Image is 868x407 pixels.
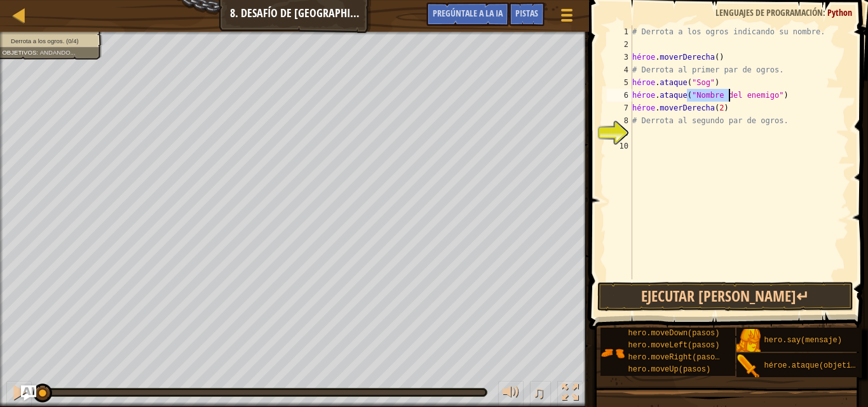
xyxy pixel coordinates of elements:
font: 10 [620,142,628,150]
font: 1 [624,27,628,36]
font: Lenguajes de programación [715,6,823,18]
font: hero.say(mensaje) [764,336,841,345]
font: Pistas [515,7,538,19]
font: hero.moveLeft(pasos) [628,341,719,350]
font: hero.moveDown(pasos) [628,329,719,338]
font: Python [827,6,852,18]
font: 4 [624,65,628,74]
li: Derrota a los ogros. [2,37,95,46]
font: héroe.ataque(objetivo) [764,361,864,370]
font: Objetivos [2,49,36,56]
font: ♫ [532,383,545,402]
font: : [36,49,38,56]
img: portrait.png [736,329,761,353]
button: Ctrl + P: Pause [6,381,32,407]
font: Pregúntale a la IA [433,7,503,19]
font: Andando... [40,49,76,56]
font: hero.moveUp(pasos) [628,365,710,374]
font: 5 [624,78,628,87]
img: portrait.png [600,341,625,365]
button: Ejecutar [PERSON_NAME]↵ [597,282,853,311]
button: Pregúntale a la IA [21,385,36,401]
button: Mostrar menú de juego [551,3,583,32]
button: ♫ [530,381,552,407]
button: Cambia a pantalla completa. [557,381,583,407]
font: Derrota a los ogros. (0/4) [11,37,79,44]
button: Pregúntale a la IA [426,3,509,26]
font: 2 [624,40,628,49]
button: Ajustar el volúmen [498,381,524,407]
font: 7 [624,103,628,112]
font: 8 [624,116,628,125]
font: 6 [624,91,628,100]
img: portrait.png [736,354,761,378]
font: 3 [624,53,628,62]
font: : [823,6,825,18]
font: hero.moveRight(pasos) [628,353,724,362]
